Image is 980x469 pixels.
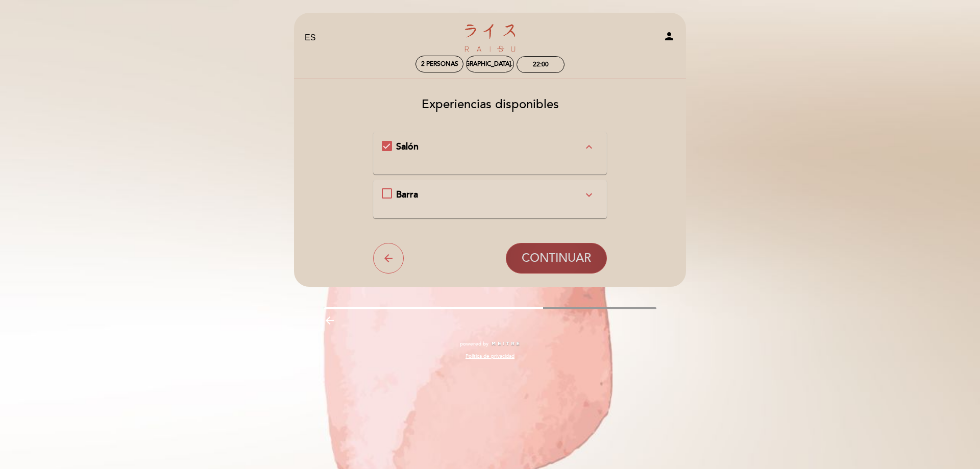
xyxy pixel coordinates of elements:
div: 22:00 [533,61,549,68]
span: Barra [396,189,418,200]
md-checkbox: Barra expand_more [382,188,599,202]
img: MEITRE [491,341,520,347]
span: Salón [396,141,419,152]
i: arrow_back [382,252,395,264]
a: Política de privacidad [465,353,514,360]
div: [DEMOGRAPHIC_DATA]. 18, sep. [445,60,535,68]
span: CONTINUAR [522,251,591,265]
button: CONTINUAR [506,243,607,274]
span: Experiencias disponibles [422,97,559,112]
i: expand_less [583,141,595,153]
a: powered by [460,340,520,348]
md-checkbox: Salón expand_more [382,140,599,158]
span: 2 personas [421,60,458,68]
button: expand_less [580,140,598,154]
i: arrow_backward [324,314,336,327]
span: powered by [460,340,488,348]
a: Raisu [426,24,554,52]
button: expand_more [580,188,598,202]
button: person [663,30,675,46]
i: expand_more [583,189,595,201]
i: person [663,30,675,42]
button: arrow_back [373,243,404,274]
